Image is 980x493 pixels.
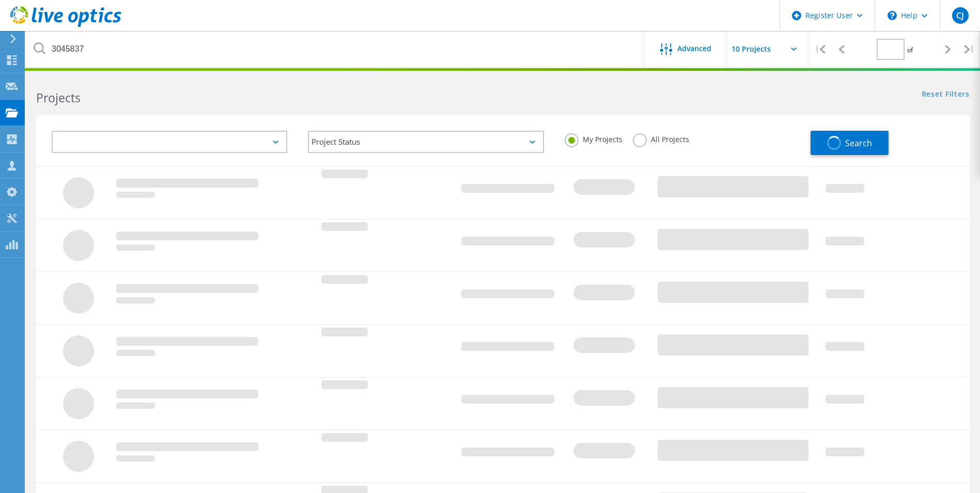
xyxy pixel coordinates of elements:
[308,131,543,153] div: Project Status
[811,131,889,155] button: Search
[956,11,964,20] span: CJ
[677,45,711,52] span: Advanced
[907,45,913,54] span: of
[26,31,645,67] input: Search projects by name, owner, ID, company, etc
[36,89,81,106] b: Projects
[845,137,872,149] span: Search
[959,31,980,68] div: |
[888,11,897,20] svg: \n
[565,133,623,143] label: My Projects
[922,90,970,99] a: Reset Filters
[10,22,121,29] a: Live Optics Dashboard
[810,31,831,68] div: |
[633,133,689,143] label: All Projects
